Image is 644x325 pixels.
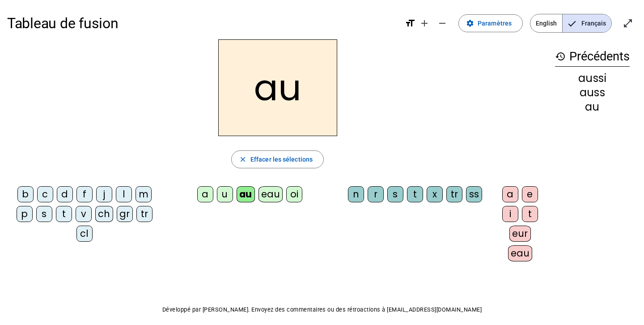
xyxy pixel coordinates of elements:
div: a [502,186,518,202]
div: r [368,186,384,202]
button: Effacer les sélections [231,150,324,168]
button: Augmenter la taille de la police [415,14,433,32]
div: eau [258,186,283,202]
div: t [407,186,423,202]
button: Entrer en plein écran [619,14,637,32]
div: v [76,206,92,222]
div: x [427,186,443,202]
span: English [530,14,562,32]
div: d [57,186,73,202]
div: gr [117,206,133,222]
mat-icon: history [555,51,566,62]
mat-icon: open_in_full [623,18,633,29]
span: Paramètres [478,18,512,29]
div: cl [76,226,93,242]
div: f [76,186,93,202]
div: aussi [555,73,630,84]
div: e [522,186,538,202]
button: Diminuer la taille de la police [433,14,451,32]
div: c [37,186,53,202]
div: eau [508,245,533,261]
mat-icon: remove [437,18,448,29]
div: au [555,102,630,112]
h2: au [218,39,337,136]
mat-button-toggle-group: Language selection [530,14,612,33]
div: s [36,206,52,222]
div: ch [95,206,113,222]
div: m [136,186,152,202]
h1: Tableau de fusion [7,9,398,38]
div: i [502,206,518,222]
div: l [116,186,132,202]
div: u [217,186,233,202]
div: a [197,186,213,202]
div: p [17,206,33,222]
div: s [387,186,403,202]
mat-icon: add [419,18,430,29]
div: auss [555,87,630,98]
div: tr [446,186,462,202]
div: tr [136,206,153,222]
div: n [348,186,364,202]
div: au [237,186,255,202]
mat-icon: format_size [405,18,415,29]
h3: Précédents [555,47,630,67]
div: oi [286,186,302,202]
div: t [56,206,72,222]
span: Français [563,14,611,32]
span: Effacer les sélections [250,154,313,165]
p: Développé par [PERSON_NAME]. Envoyez des commentaires ou des rétroactions à [EMAIL_ADDRESS][DOMAI... [7,304,637,315]
div: eur [509,226,531,242]
button: Paramètres [458,14,523,32]
div: j [96,186,112,202]
mat-icon: settings [466,19,474,27]
mat-icon: close [239,155,247,163]
div: t [522,206,538,222]
div: ss [466,186,482,202]
div: b [17,186,34,202]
